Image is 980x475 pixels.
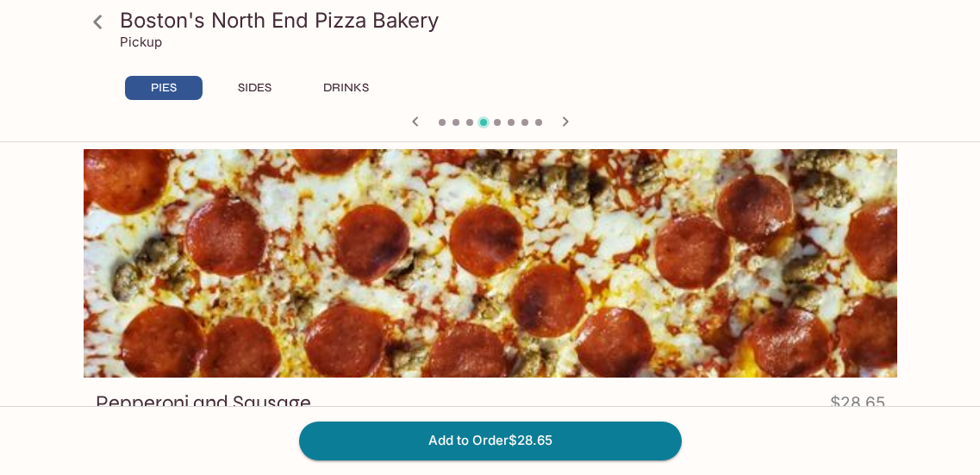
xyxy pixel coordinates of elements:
[120,7,890,34] h3: Boston's North End Pizza Bakery
[125,76,203,100] button: PIES
[308,76,385,100] button: DRINKS
[216,76,294,100] button: SIDES
[830,390,885,423] h4: $28.65
[120,34,162,50] p: Pickup
[96,390,311,416] h3: Pepperoni and Sausage
[299,422,682,459] button: Add to Order$28.65
[84,149,897,378] div: Pepperoni and Sausage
